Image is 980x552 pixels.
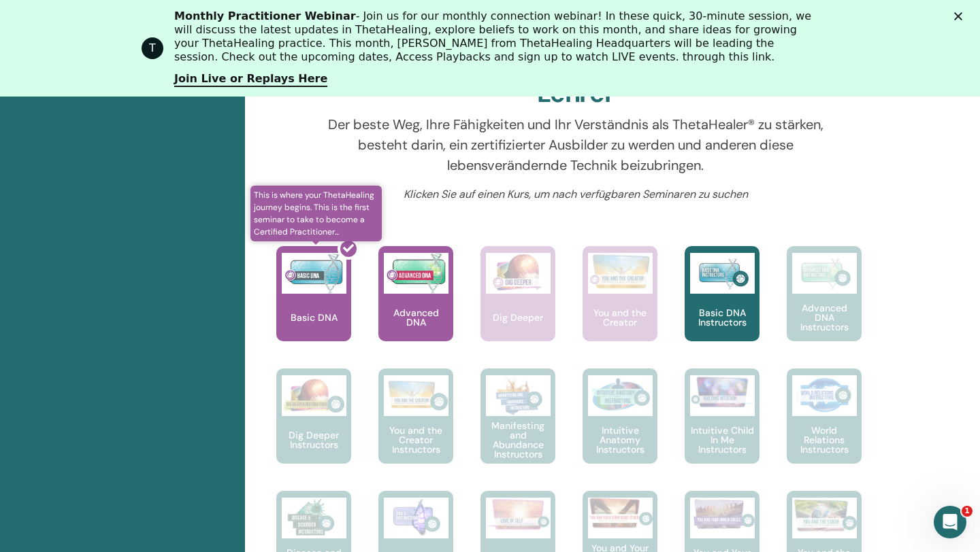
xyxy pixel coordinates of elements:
a: This is where your ThetaHealing journey begins. This is the first seminar to take to become a Cer... [276,246,351,368]
img: DNA 3 Instructors [384,498,448,538]
span: This is where your ThetaHealing journey begins. This is the first seminar to take to become a Cer... [250,186,382,241]
a: Basic DNA Instructors Basic DNA Instructors [685,246,759,368]
a: Intuitive Anatomy Instructors Intuitive Anatomy Instructors [583,368,657,491]
p: Intuitive Child In Me Instructors [685,426,759,454]
p: Basic DNA Instructors [685,308,759,327]
p: You and the Creator [583,308,657,327]
img: Intuitive Child In Me Instructors [690,375,755,409]
img: Disease and Disorder Instructors [282,498,346,538]
img: World Relations Instructors [792,375,857,416]
img: Dig Deeper Instructors [282,375,346,416]
div: Profile image for ThetaHealing [142,37,163,59]
p: Advanced DNA [378,308,453,327]
a: You and the Creator Instructors You and the Creator Instructors [378,368,453,491]
p: Dig Deeper [487,313,549,322]
iframe: Intercom live chat [934,506,966,538]
a: Join Live or Replays Here [174,72,327,87]
img: You and the Creator Instructors [384,375,448,416]
a: Dig Deeper Instructors Dig Deeper Instructors [276,368,351,491]
img: Manifesting and Abundance Instructors [486,375,551,416]
p: Manifesting and Abundance Instructors [480,421,555,459]
div: - Join us for our monthly connection webinar! In these quick, 30-minute session, we will discuss ... [174,10,817,64]
p: Dig Deeper Instructors [276,430,351,449]
b: Monthly Practitioner Webinar [174,10,356,22]
img: Advanced DNA Instructors [792,253,857,294]
img: You and Your Significant Other Instructors [588,498,653,528]
h2: Lehrer [537,78,615,109]
img: Love of Self Instructors [486,498,551,531]
p: Der beste Weg, Ihre Fähigkeiten und Ihr Verständnis als ThetaHealer® zu stärken, besteht darin, e... [323,114,830,175]
img: You and the Creator [588,253,653,290]
a: Manifesting and Abundance Instructors Manifesting and Abundance Instructors [480,368,555,491]
a: World Relations Instructors World Relations Instructors [787,368,862,491]
img: You and the Earth Instructors [792,498,857,533]
img: You and Your Inner Circle Instructors [690,498,755,530]
img: Advanced DNA [384,253,448,294]
p: World Relations Instructors [787,426,862,454]
a: Intuitive Child In Me Instructors Intuitive Child In Me Instructors [685,368,759,491]
img: Dig Deeper [486,253,551,294]
span: 1 [962,506,973,517]
img: Intuitive Anatomy Instructors [588,375,653,416]
a: You and the Creator You and the Creator [583,246,657,368]
a: Dig Deeper Dig Deeper [480,246,555,368]
a: Advanced DNA Instructors Advanced DNA Instructors [787,246,862,368]
a: Advanced DNA Advanced DNA [378,246,453,368]
img: Basic DNA Instructors [690,253,755,294]
img: Basic DNA [282,253,346,294]
p: You and the Creator Instructors [378,426,453,454]
p: Intuitive Anatomy Instructors [583,426,657,454]
p: Advanced DNA Instructors [787,303,862,332]
p: Klicken Sie auf einen Kurs, um nach verfügbaren Seminaren zu suchen [323,186,830,203]
div: Schließen [954,12,968,20]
